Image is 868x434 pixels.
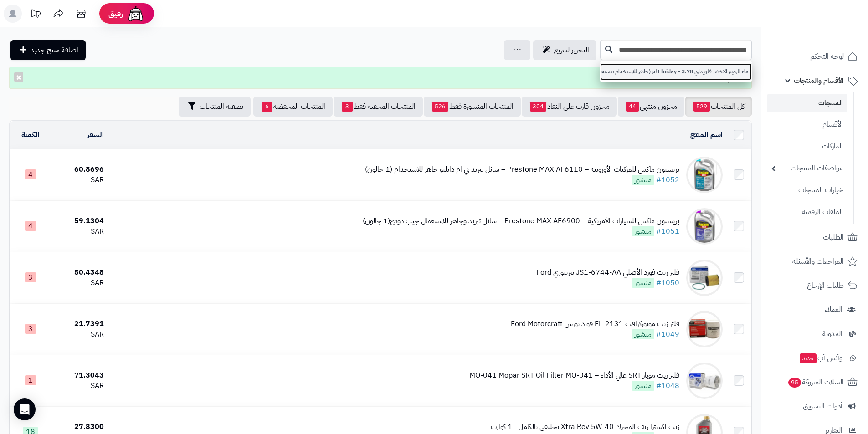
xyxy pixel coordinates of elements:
div: 50.4348 [55,267,104,278]
div: 59.1304 [55,216,104,226]
span: المراجعات والأسئلة [792,255,844,268]
div: SAR [55,278,104,288]
span: 1 [25,375,36,385]
a: طلبات الإرجاع [767,275,863,296]
img: ai-face.png [127,5,145,23]
a: الملفات الرقمية [767,202,847,222]
a: #1050 [656,277,679,288]
div: فلتر زيت موبار SRT عالي الأداء – MO‑041 Mopar SRT Oil Filter MO‑041 [469,370,679,381]
a: المنتجات المخفضة6 [253,97,333,117]
span: جديد [800,353,817,363]
div: SAR [55,226,104,237]
div: تم التعديل! [9,67,752,89]
a: المدونة [767,323,863,345]
span: الطلبات [823,231,844,244]
div: Open Intercom Messenger [14,398,36,420]
span: وآتس آب [799,352,842,364]
a: أدوات التسويق [767,395,863,417]
div: بريستون ماكس للسيارات الأمريكية – Prestone MAX AF6900 – سائل تبريد وجاهز للاستعمال جيب دودج(1 جالون) [363,216,679,226]
div: 60.8696 [55,164,104,175]
a: ماء الرديتر الاخضر فلويداي Fluiday - 3.78 لتر (جاهز للاستخدام بنسبة 50%) [600,63,752,80]
span: 3 [342,102,353,112]
div: 27.8300 [55,422,104,432]
a: #1051 [656,226,679,237]
a: الماركات [767,137,847,156]
a: اضافة منتج جديد [10,40,86,60]
a: الأقسام [767,115,847,134]
a: #1052 [656,174,679,185]
a: كل المنتجات529 [685,97,752,117]
span: منشور [632,226,654,236]
img: فلتر زيت فورد الأصلي JS1‑6744‑AA تيريتوري Ford [686,260,723,296]
span: طلبات الإرجاع [807,279,844,292]
div: 71.3043 [55,370,104,381]
a: التحرير لسريع [533,40,596,60]
span: 3 [25,272,36,282]
span: المدونة [822,327,842,340]
a: مخزون قارب على النفاذ304 [522,97,617,117]
span: 95 [788,377,801,388]
span: 304 [530,102,546,112]
a: العملاء [767,299,863,321]
a: مواصفات المنتجات [767,158,847,178]
div: SAR [55,381,104,391]
span: 3 [25,324,36,334]
span: التحرير لسريع [554,45,589,56]
img: logo-2.png [806,7,859,26]
span: 6 [262,102,272,112]
span: الأقسام والمنتجات [794,74,844,87]
span: منشور [632,381,654,391]
span: رفيق [108,8,123,19]
div: زيت اكسترا ريف المحرك Xtra Rev 5W-40 تخليقي بالكامل - 1 كوارت [491,422,679,432]
a: السلات المتروكة95 [767,371,863,393]
span: 526 [432,102,448,112]
span: تصفية المنتجات [200,101,243,112]
a: السعر [87,129,104,140]
a: خيارات المنتجات [767,180,847,200]
a: مخزون منتهي44 [618,97,684,117]
span: 4 [25,221,36,231]
span: منشور [632,278,654,288]
a: الطلبات [767,226,863,248]
span: 529 [693,102,710,112]
img: بريستون ماكس للمركبات الأوروبية – Prestone MAX AF6110 – سائل تبريد بي ام دايليو جاهز للاستخدام (1... [686,157,723,193]
div: بريستون ماكس للمركبات الأوروبية – Prestone MAX AF6110 – سائل تبريد بي ام دايليو جاهز للاستخدام (1... [365,164,679,175]
a: المنتجات المخفية فقط3 [334,97,423,117]
span: أدوات التسويق [803,400,842,413]
span: منشور [632,175,654,185]
span: منشور [632,329,654,339]
button: × [14,72,23,82]
a: الكمية [21,129,40,140]
a: المراجعات والأسئلة [767,250,863,272]
a: لوحة التحكم [767,46,863,67]
a: المنتجات المنشورة فقط526 [424,97,521,117]
img: فلتر زيت موتوركرافت FL‑2131 فورد تورس Ford Motorcraft [686,311,723,347]
span: العملاء [825,303,842,316]
div: SAR [55,329,104,340]
img: فلتر زيت موبار SRT عالي الأداء – MO‑041 Mopar SRT Oil Filter MO‑041 [686,363,723,399]
a: اسم المنتج [690,129,723,140]
span: 44 [626,102,639,112]
span: لوحة التحكم [810,50,844,63]
span: السلات المتروكة [787,376,844,388]
a: المنتجات [767,94,847,112]
span: 4 [25,169,36,179]
a: #1049 [656,329,679,340]
div: 21.7391 [55,319,104,329]
span: اضافة منتج جديد [31,45,78,56]
div: فلتر زيت فورد الأصلي JS1‑6744‑AA تيريتوري Ford [536,267,679,278]
div: SAR [55,175,104,185]
div: فلتر زيت موتوركرافت FL‑2131 فورد تورس Ford Motorcraft [511,319,679,329]
a: وآتس آبجديد [767,347,863,369]
button: تصفية المنتجات [179,97,251,117]
img: بريستون ماكس للسيارات الأمريكية – Prestone MAX AF6900 – سائل تبريد وجاهز للاستعمال جيب دودج(1 جالون) [686,208,723,245]
a: #1048 [656,380,679,391]
a: تحديثات المنصة [24,5,47,25]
